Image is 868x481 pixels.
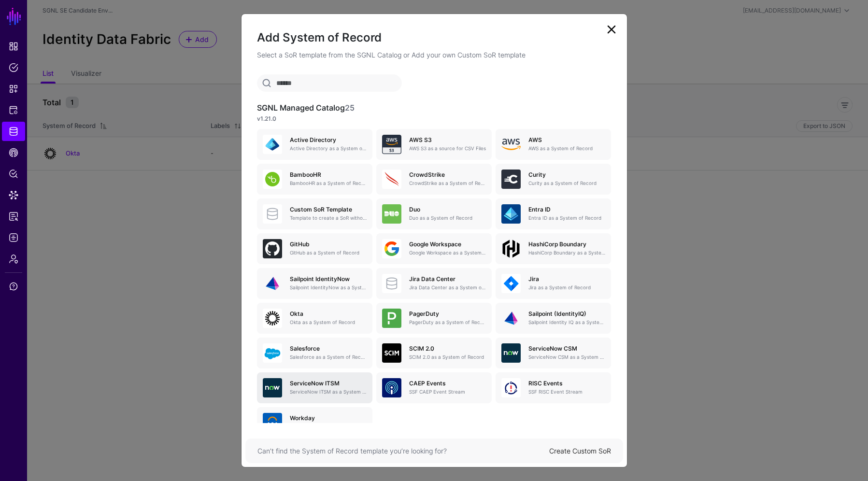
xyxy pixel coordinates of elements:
[496,198,611,229] a: Entra IDEntra ID as a System of Record
[263,239,282,258] img: svg+xml;base64,PHN2ZyB3aWR0aD0iNjQiIGhlaWdodD0iNjQiIHZpZXdCb3g9IjAgMCA2NCA2NCIgZmlsbD0ibm9uZSIgeG...
[501,170,521,189] img: svg+xml;base64,PHN2ZyB3aWR0aD0iNjQiIGhlaWdodD0iNjQiIHZpZXdCb3g9IjAgMCA2NCA2NCIgZmlsbD0ibm9uZSIgeG...
[290,423,367,430] p: Workday as a System of Record
[501,204,521,224] img: svg+xml;base64,PHN2ZyB3aWR0aD0iNjQiIGhlaWdodD0iNjQiIHZpZXdCb3g9IjAgMCA2NCA2NCIgZmlsbD0ibm9uZSIgeG...
[528,388,605,396] p: SSF RISC Event Stream
[263,274,282,293] img: svg+xml;base64,PHN2ZyB3aWR0aD0iNjQiIGhlaWdodD0iNjQiIHZpZXdCb3g9IjAgMCA2NCA2NCIgZmlsbD0ibm9uZSIgeG...
[409,354,486,361] p: SCIM 2.0 as a System of Record
[290,415,367,422] h5: Workday
[382,170,401,189] img: svg+xml;base64,PHN2ZyB3aWR0aD0iNjQiIGhlaWdodD0iNjQiIHZpZXdCb3g9IjAgMCA2NCA2NCIgZmlsbD0ibm9uZSIgeG...
[257,50,612,60] p: Select a SoR template from the SGNL Catalog or Add your own Custom SoR template
[263,343,282,363] img: svg+xml;base64,PHN2ZyB3aWR0aD0iNjQiIGhlaWdodD0iNjQiIHZpZXdCb3g9IjAgMCA2NCA2NCIgZmlsbD0ibm9uZSIgeG...
[382,378,401,397] img: svg+xml;base64,PHN2ZyB3aWR0aD0iNjQiIGhlaWdodD0iNjQiIHZpZXdCb3g9IjAgMCA2NCA2NCIgZmlsbD0ibm9uZSIgeG...
[501,239,521,258] img: svg+xml;base64,PHN2ZyB4bWxucz0iaHR0cDovL3d3dy53My5vcmcvMjAwMC9zdmciIHdpZHRoPSIxMDBweCIgaGVpZ2h0PS...
[409,171,486,178] h5: CrowdStrike
[290,311,367,317] h5: Okta
[263,170,282,189] img: svg+xml;base64,PHN2ZyB3aWR0aD0iNjQiIGhlaWdodD0iNjQiIHZpZXdCb3g9IjAgMCA2NCA2NCIgZmlsbD0ibm9uZSIgeG...
[290,249,367,256] p: GitHub as a System of Record
[501,343,521,363] img: svg+xml;base64,PHN2ZyB3aWR0aD0iNjQiIGhlaWdodD0iNjQiIHZpZXdCb3g9IjAgMCA2NCA2NCIgZmlsbD0ibm9uZSIgeG...
[290,171,367,178] h5: BambooHR
[376,233,492,264] a: Google WorkspaceGoogle Workspace as a System of Record
[257,115,276,122] strong: v1.21.0
[528,284,605,291] p: Jira as a System of Record
[528,276,605,283] h5: Jira
[528,137,605,143] h5: AWS
[257,407,372,438] a: WorkdayWorkday as a System of Record
[376,268,492,299] a: Jira Data CenterJira Data Center as a System of Record
[528,180,605,187] p: Curity as a System of Record
[409,241,486,248] h5: Google Workspace
[257,198,372,229] a: Custom SoR TemplateTemplate to create a SoR without any entities, attributes or relationships. On...
[290,214,367,222] p: Template to create a SoR without any entities, attributes or relationships. Once created, you can...
[290,380,367,387] h5: ServiceNow ITSM
[528,171,605,178] h5: Curity
[376,303,492,334] a: PagerDutyPagerDuty as a System of Record
[496,338,611,368] a: ServiceNow CSMServiceNow CSM as a System of Record
[409,311,486,317] h5: PagerDuty
[376,164,492,195] a: CrowdStrikeCrowdStrike as a System of Record
[290,354,367,361] p: Salesforce as a System of Record
[409,276,486,283] h5: Jira Data Center
[409,284,486,291] p: Jira Data Center as a System of Record
[496,164,611,195] a: CurityCurity as a System of Record
[263,378,282,397] img: svg+xml;base64,PHN2ZyB3aWR0aD0iNjQiIGhlaWdodD0iNjQiIHZpZXdCb3g9IjAgMCA2NCA2NCIgZmlsbD0ibm9uZSIgeG...
[257,268,372,299] a: Sailpoint IdentityNowSailpoint IdentityNow as a System of Record
[263,135,282,154] img: svg+xml;base64,PHN2ZyB3aWR0aD0iNjQiIGhlaWdodD0iNjQiIHZpZXdCb3g9IjAgMCA2NCA2NCIgZmlsbD0ibm9uZSIgeG...
[496,372,611,403] a: RISC EventsSSF RISC Event Stream
[528,311,605,317] h5: Sailpoint (IdentityIQ)
[409,388,486,396] p: SSF CAEP Event Stream
[528,145,605,152] p: AWS as a System of Record
[257,338,372,368] a: SalesforceSalesforce as a System of Record
[409,249,486,256] p: Google Workspace as a System of Record
[409,145,486,152] p: AWS S3 as a source for CSV Files
[409,137,486,143] h5: AWS S3
[376,129,492,160] a: AWS S3AWS S3 as a source for CSV Files
[496,268,611,299] a: JiraJira as a System of Record
[501,309,521,328] img: svg+xml;base64,PHN2ZyB3aWR0aD0iNjQiIGhlaWdodD0iNjQiIHZpZXdCb3g9IjAgMCA2NCA2NCIgZmlsbD0ibm9uZSIgeG...
[549,447,611,455] a: Create Custom SoR
[382,204,401,224] img: svg+xml;base64,PHN2ZyB3aWR0aD0iNjQiIGhlaWdodD0iNjQiIHZpZXdCb3g9IjAgMCA2NCA2NCIgZmlsbD0ibm9uZSIgeG...
[496,129,611,160] a: AWSAWS as a System of Record
[528,354,605,361] p: ServiceNow CSM as a System of Record
[528,241,605,248] h5: HashiCorp Boundary
[376,198,492,229] a: DuoDuo as a System of Record
[290,284,367,291] p: Sailpoint IdentityNow as a System of Record
[376,372,492,403] a: CAEP EventsSSF CAEP Event Stream
[257,372,372,403] a: ServiceNow ITSMServiceNow ITSM as a System of Record
[263,309,282,328] img: svg+xml;base64,PHN2ZyB3aWR0aD0iNjQiIGhlaWdodD0iNjQiIHZpZXdCb3g9IjAgMCA2NCA2NCIgZmlsbD0ibm9uZSIgeG...
[257,103,612,113] h3: SGNL Managed Catalog
[409,214,486,222] p: Duo as a System of Record
[263,413,282,432] img: svg+xml;base64,PHN2ZyB3aWR0aD0iNjQiIGhlaWdodD0iNjQiIHZpZXdCb3g9IjAgMCA2NCA2NCIgZmlsbD0ibm9uZSIgeG...
[382,239,401,258] img: svg+xml;base64,PHN2ZyB3aWR0aD0iNjQiIGhlaWdodD0iNjQiIHZpZXdCb3g9IjAgMCA2NCA2NCIgZmlsbD0ibm9uZSIgeG...
[409,380,486,387] h5: CAEP Events
[257,29,612,46] h2: Add System of Record
[501,274,521,293] img: svg+xml;base64,PHN2ZyB3aWR0aD0iNjQiIGhlaWdodD0iNjQiIHZpZXdCb3g9IjAgMCA2NCA2NCIgZmlsbD0ibm9uZSIgeG...
[528,319,605,326] p: Sailpoint Identity IQ as a System of Record
[290,137,367,143] h5: Active Directory
[290,145,367,152] p: Active Directory as a System of Record
[382,135,401,154] img: svg+xml;base64,PHN2ZyB3aWR0aD0iNjQiIGhlaWdodD0iNjQiIHZpZXdCb3g9IjAgMCA2NCA2NCIgZmlsbD0ibm9uZSIgeG...
[501,135,521,154] img: svg+xml;base64,PHN2ZyB4bWxucz0iaHR0cDovL3d3dy53My5vcmcvMjAwMC9zdmciIHhtbG5zOnhsaW5rPSJodHRwOi8vd3...
[257,446,549,456] div: Can’t find the System of Record template you’re looking for?
[409,206,486,213] h5: Duo
[290,241,367,248] h5: GitHub
[290,206,367,213] h5: Custom SoR Template
[257,233,372,264] a: GitHubGitHub as a System of Record
[257,129,372,160] a: Active DirectoryActive Directory as a System of Record
[528,345,605,352] h5: ServiceNow CSM
[290,388,367,396] p: ServiceNow ITSM as a System of Record
[528,206,605,213] h5: Entra ID
[501,378,521,397] img: svg+xml;base64,PHN2ZyB3aWR0aD0iNjQiIGhlaWdodD0iNjQiIHZpZXdCb3g9IjAgMCA2NCA2NCIgZmlsbD0ibm9uZSIgeG...
[496,303,611,334] a: Sailpoint (IdentityIQ)Sailpoint Identity IQ as a System of Record
[409,345,486,352] h5: SCIM 2.0
[290,180,367,187] p: BambooHR as a System of Record
[290,345,367,352] h5: Salesforce
[290,319,367,326] p: Okta as a System of Record
[345,103,355,113] span: 25
[382,343,401,363] img: svg+xml;base64,PHN2ZyB3aWR0aD0iNjQiIGhlaWdodD0iNjQiIHZpZXdCb3g9IjAgMCA2NCA2NCIgZmlsbD0ibm9uZSIgeG...
[257,164,372,195] a: BambooHRBambooHR as a System of Record
[409,180,486,187] p: CrowdStrike as a System of Record
[290,276,367,283] h5: Sailpoint IdentityNow
[376,338,492,368] a: SCIM 2.0SCIM 2.0 as a System of Record
[382,309,401,328] img: svg+xml;base64,PHN2ZyB3aWR0aD0iNjQiIGhlaWdodD0iNjQiIHZpZXdCb3g9IjAgMCA2NCA2NCIgZmlsbD0ibm9uZSIgeG...
[496,233,611,264] a: HashiCorp BoundaryHashiCorp Boundary as a System of Record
